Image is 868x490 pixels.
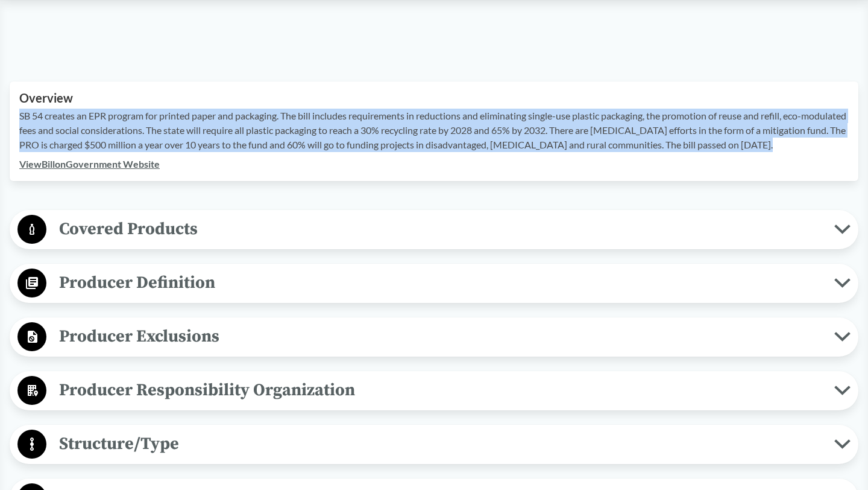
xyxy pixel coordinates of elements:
span: Structure/Type [46,430,834,457]
h2: Overview [19,91,849,105]
span: Producer Exclusions [46,323,834,350]
a: ViewBillonGovernment Website [19,158,160,170]
button: Structure/Type [14,429,854,460]
button: Covered Products [14,214,854,245]
button: Producer Responsibility Organization [14,375,854,406]
span: Producer Responsibility Organization [46,377,834,404]
button: Producer Exclusions [14,322,854,352]
span: Covered Products [46,215,834,243]
span: Producer Definition [46,269,834,296]
p: SB 54 creates an EPR program for printed paper and packaging. The bill includes requirements in r... [19,109,849,152]
button: Producer Definition [14,268,854,299]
